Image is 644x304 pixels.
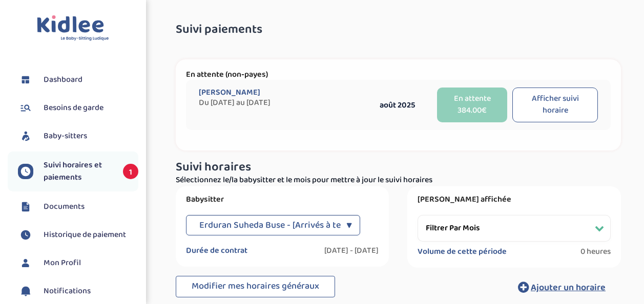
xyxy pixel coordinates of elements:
span: 0 heures [580,247,611,257]
span: Historique de paiement [44,229,126,241]
h3: Suivi horaires [176,161,621,174]
label: [PERSON_NAME] affichée [418,194,611,205]
a: Baby-sitters [18,128,138,144]
a: Dashboard [18,72,138,88]
img: suivihoraire.svg [18,227,33,243]
img: dashboard.svg [18,72,33,88]
a: Historique de paiement [18,227,138,243]
div: ▼ [346,215,352,235]
label: Volume de cette période [418,247,507,257]
a: Mon Profil [18,255,138,271]
img: notification.svg [18,284,33,299]
img: documents.svg [18,199,33,214]
span: Documents [44,201,85,213]
span: Suivi paiements [176,23,262,36]
label: [DATE] - [DATE] [324,246,379,256]
button: En attente 384.00€ [437,88,507,122]
span: Ajouter un horaire [531,280,606,295]
span: Besoins de garde [44,102,103,114]
div: août 2025 [363,99,432,112]
p: En attente (non-payes) [186,70,611,80]
span: Notifications [44,285,91,297]
button: Ajouter un horaire [503,276,621,298]
img: babysitters.svg [18,128,33,144]
label: Durée de contrat [186,246,247,256]
a: Documents [18,199,138,214]
a: Notifications [18,284,138,299]
span: Mon Profil [44,257,81,269]
a: Suivi horaires et paiements 1 [18,159,138,184]
img: logo.svg [37,15,109,41]
img: besoin.svg [18,100,33,116]
span: Suivi horaires et paiements [44,159,113,184]
span: [PERSON_NAME] [199,88,260,98]
img: profil.svg [18,255,33,271]
span: Erduran Suheda Buse - [Arrivés à terme] [199,215,359,235]
span: Modifier mes horaires généraux [192,279,319,293]
button: Modifier mes horaires généraux [176,276,335,297]
button: Afficher suivi horaire [512,88,598,122]
span: Du [DATE] au [DATE] [199,98,363,108]
img: suivihoraire.svg [18,164,33,179]
p: Sélectionnez le/la babysitter et le mois pour mettre à jour le suivi horaires [176,174,621,186]
a: Besoins de garde [18,100,138,116]
span: 1 [123,164,138,179]
label: Babysitter [186,194,379,205]
span: Dashboard [44,74,82,86]
span: Baby-sitters [44,130,87,142]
